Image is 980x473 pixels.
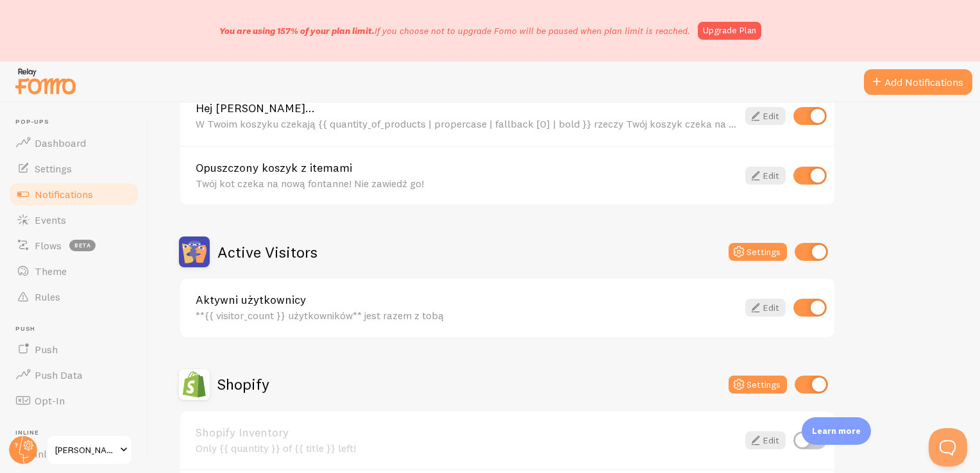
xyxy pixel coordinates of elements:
span: You are using 157% of your plan limit. [219,25,375,37]
span: beta [69,240,96,251]
a: Notifications [8,181,140,207]
iframe: Help Scout Beacon - Open [929,428,967,467]
p: If you choose not to upgrade Fomo will be paused when plan limit is reached. [219,24,690,37]
a: [PERSON_NAME] [46,435,133,465]
a: Opuszczony koszyk z itemami [196,162,738,174]
img: Active Visitors [179,236,210,267]
a: Hej [PERSON_NAME]... [196,103,738,114]
a: Theme [8,258,140,284]
a: Upgrade Plan [698,22,761,40]
span: Theme [35,265,67,278]
div: W Twoim koszyku czekają {{ quantity_of_products | propercase | fallback [0] | bold }} rzeczy Twój... [196,118,738,129]
span: [PERSON_NAME] [55,442,116,458]
span: Settings [35,162,72,175]
span: Pop-ups [15,118,140,126]
a: Flows beta [8,233,140,258]
span: Notifications [35,188,93,201]
a: Push Data [8,362,140,388]
span: Push [15,325,140,333]
span: Rules [35,290,60,303]
span: Dashboard [35,137,86,149]
a: Aktywni użytkownicy [196,294,738,306]
a: Dashboard [8,130,140,156]
a: Edit [745,299,786,317]
span: Opt-In [35,394,65,407]
a: Opt-In [8,388,140,413]
h2: Active Visitors [217,242,317,262]
a: Settings [8,156,140,181]
a: Rules [8,284,140,310]
span: Events [35,213,66,226]
a: Push [8,336,140,362]
a: Edit [745,167,786,185]
span: Push [35,343,58,356]
img: Shopify [179,369,210,400]
div: Only {{ quantity }} of {{ title }} left! [196,442,738,454]
a: Edit [745,431,786,449]
a: Events [8,207,140,233]
span: Inline [15,429,140,437]
a: Shopify Inventory [196,427,738,438]
div: **{{ visitor_count }} użytkowników** jest razem z tobą [196,310,738,321]
button: Settings [729,243,787,261]
button: Settings [729,376,787,394]
p: Learn more [812,425,861,437]
span: Push Data [35,369,83,381]
img: fomo-relay-logo-orange.svg [13,65,78,97]
span: Flows [35,239,62,252]
div: Learn more [802,417,871,445]
a: Edit [745,107,786,125]
h2: Shopify [217,374,269,394]
div: Twój kot czeka na nową fontanne! Nie zawiedź go! [196,178,738,189]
